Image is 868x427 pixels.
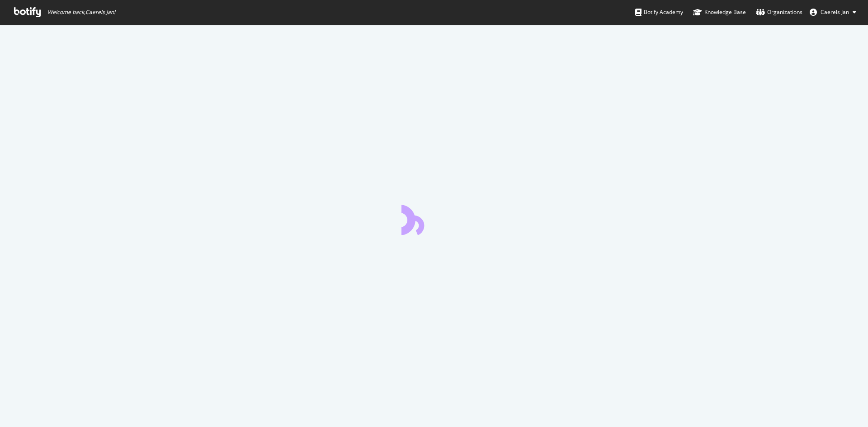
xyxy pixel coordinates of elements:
[802,5,863,19] button: Caerels Jan
[401,202,467,235] div: animation
[821,8,849,16] span: Caerels Jan
[693,8,746,17] div: Knowledge Base
[47,9,115,16] span: Welcome back, Caerels Jan !
[756,8,802,17] div: Organizations
[635,8,683,17] div: Botify Academy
